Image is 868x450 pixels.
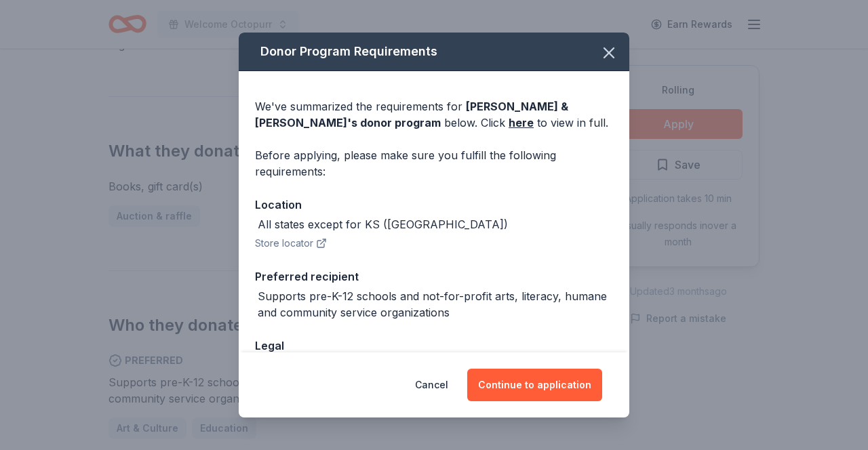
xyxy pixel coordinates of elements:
button: Store locator [255,235,327,251]
div: Legal [255,337,613,354]
div: All states except for KS ([GEOGRAPHIC_DATA]) [258,216,508,232]
button: Continue to application [467,369,602,401]
button: Cancel [415,369,448,401]
div: We've summarized the requirements for below. Click to view in full. [255,98,613,131]
div: Donor Program Requirements [239,33,629,71]
div: Before applying, please make sure you fulfill the following requirements: [255,147,613,180]
a: here [509,115,534,131]
div: Supports pre-K-12 schools and not-for-profit arts, literacy, humane and community service organiz... [258,288,613,321]
div: Location [255,196,613,213]
div: Preferred recipient [255,268,613,285]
